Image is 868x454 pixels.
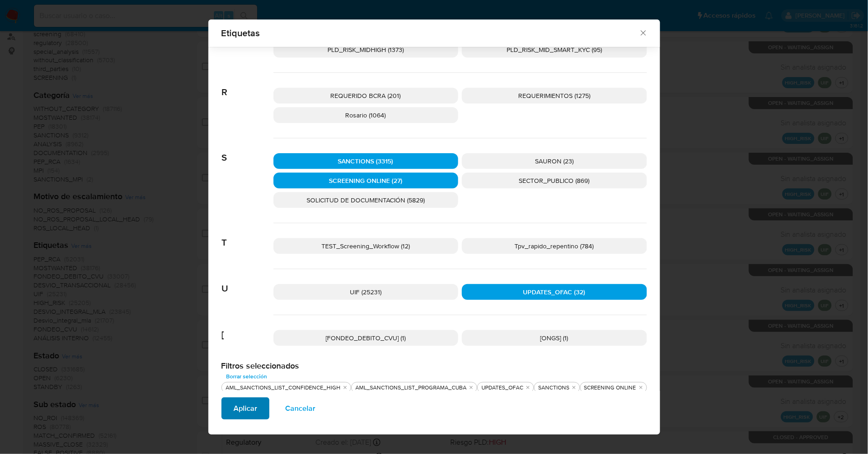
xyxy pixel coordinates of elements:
[274,88,459,104] div: REQUERIDO BCRA (201)
[274,173,459,188] div: SCREENING ONLINE (27)
[570,384,578,391] button: quitar SANCTIONS
[326,333,406,343] span: [FONDEO_DEBITO_CVU] (1)
[637,384,645,391] button: quitar SCREENING ONLINE
[467,384,475,391] button: quitar AML_SANCTIONS_LIST_PROGRAMA_CUBA
[507,45,602,54] span: PLD_RISK_MID_SMART_KYC (95)
[462,153,647,169] div: SAURON (23)
[274,42,459,58] div: PLD_RISK_MIDHIGH (1373)
[462,284,647,300] div: UPDATES_OFAC (32)
[307,195,425,205] span: SOLICITUD DE DOCUMENTACIÓN (5829)
[462,88,647,104] div: REQUERIMIENTOS (1275)
[221,371,272,382] button: Borrar selección
[346,110,386,120] span: Rosario (1064)
[524,384,532,391] button: quitar UPDATES_OFAC
[221,397,269,420] button: Aplicar
[331,91,401,100] span: REQUERIDO BCRA (201)
[354,384,468,392] div: AML_SANCTIONS_LIST_PROGRAMA_CUBA
[541,333,568,343] span: [ONGS] (1)
[221,315,274,340] span: [
[321,241,410,251] span: TEST_Screening_Workflow (12)
[226,372,267,381] span: Borrar selección
[480,384,525,392] div: UPDATES_OFAC
[523,287,586,297] span: UPDATES_OFAC (32)
[274,153,459,169] div: SANCTIONS (3315)
[519,176,590,185] span: SECTOR_PUBLICO (869)
[338,156,394,166] span: SANCTIONS (3315)
[234,398,257,419] span: Aplicar
[639,28,647,37] button: Cerrar
[327,45,404,54] span: PLD_RISK_MIDHIGH (1373)
[221,361,647,371] h2: Filtros seleccionados
[274,192,459,208] div: SOLICITUD DE DOCUMENTACIÓN (5829)
[274,238,459,254] div: TEST_Screening_Workflow (12)
[221,28,639,38] span: Etiquetas
[535,156,574,166] span: SAURON (23)
[274,330,459,346] div: [FONDEO_DEBITO_CVU] (1)
[536,384,571,392] div: SANCTIONS
[462,42,647,58] div: PLD_RISK_MID_SMART_KYC (95)
[518,91,590,100] span: REQUERIMIENTOS (1275)
[221,269,274,294] span: U
[341,384,349,391] button: quitar AML_SANCTIONS_LIST_CONFIDENCE_HIGH
[462,238,647,254] div: Tpv_rapido_repentino (784)
[329,176,402,185] span: SCREENING ONLINE (27)
[285,398,315,419] span: Cancelar
[462,173,647,188] div: SECTOR_PUBLICO (869)
[273,397,327,420] button: Cancelar
[221,138,274,163] span: S
[221,73,274,98] span: R
[350,287,381,297] span: UIF (25231)
[462,330,647,346] div: [ONGS] (1)
[221,223,274,248] span: T
[515,241,594,251] span: Tpv_rapido_repentino (784)
[274,107,459,123] div: Rosario (1064)
[224,384,342,392] div: AML_SANCTIONS_LIST_CONFIDENCE_HIGH
[274,284,459,300] div: UIF (25231)
[582,384,638,392] div: SCREENING ONLINE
